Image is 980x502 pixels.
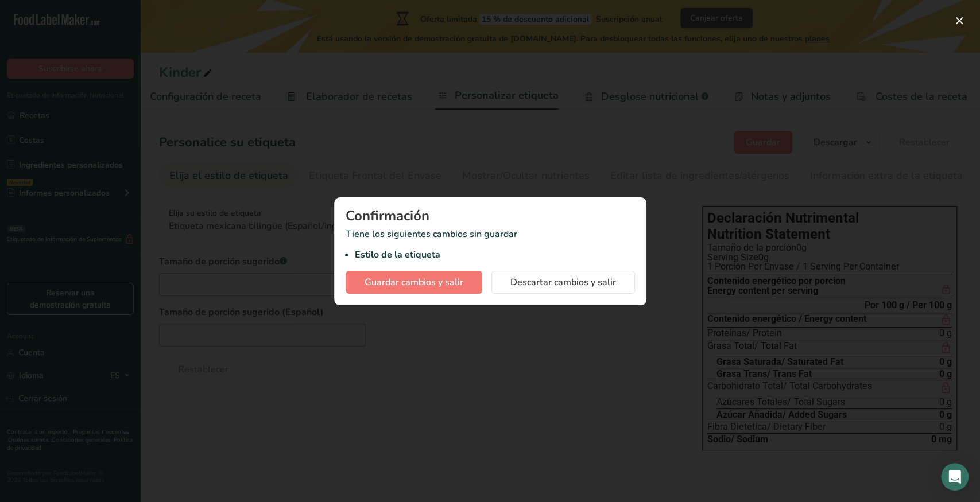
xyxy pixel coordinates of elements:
[346,209,635,223] div: Confirmación
[346,271,482,294] button: Guardar cambios y salir
[355,248,635,262] li: Estilo de la etiqueta
[941,463,969,491] div: Open Intercom Messenger
[491,271,635,294] button: Descartar cambios y salir
[365,275,463,289] span: Guardar cambios y salir
[346,227,635,262] p: Tiene los siguientes cambios sin guardar
[510,275,616,289] span: Descartar cambios y salir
